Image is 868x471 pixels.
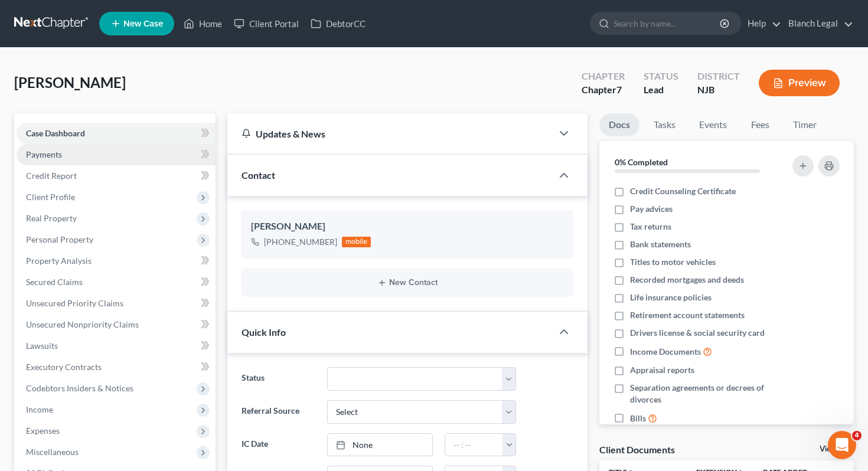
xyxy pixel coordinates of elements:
div: We typically reply in a few hours [24,161,197,174]
a: Client Portal [228,13,305,34]
div: Import and Export Claims [24,306,198,318]
a: Events [690,113,736,136]
div: Updates & News [242,127,539,140]
span: Appraisal reports [630,364,694,376]
img: Profile image for Lindsey [161,19,184,42]
span: 7 [616,84,622,95]
input: Search by name... [614,12,722,34]
span: Contact [242,169,275,181]
span: Bank statements [630,238,691,250]
span: Tax returns [630,221,671,233]
span: [PERSON_NAME] [14,74,126,91]
a: Unsecured Nonpriority Claims [17,314,216,335]
img: logo [24,27,92,37]
span: Real Property [26,213,77,223]
div: Lead [644,83,678,97]
span: Credit Counseling Certificate [630,185,736,197]
span: Secured Claims [26,277,83,287]
span: Income Documents [630,346,701,358]
label: Referral Source [236,400,322,424]
span: Codebtors Insiders & Notices [26,383,133,393]
span: Expenses [26,426,60,436]
p: How can we help? [24,104,213,124]
a: View All [820,445,849,453]
span: Personal Property [26,234,93,244]
a: None [328,434,432,456]
label: Status [236,367,322,391]
span: Executory Contracts [26,362,102,372]
div: mobile [342,237,371,247]
input: -- : -- [445,434,503,456]
span: Client Profile [26,192,75,202]
a: Timer [784,113,826,136]
div: Amendments [24,284,198,296]
a: Tasks [644,113,685,136]
iframe: Intercom live chat [828,431,856,459]
button: New Contact [251,278,564,287]
a: Property Analysis [17,250,216,272]
button: Search for help [17,195,219,218]
label: IC Date [236,433,322,457]
button: Help [158,362,236,410]
span: Retirement account statements [630,309,745,321]
span: Quick Info [242,326,286,338]
div: District [697,70,740,83]
a: Executory Contracts [17,356,216,378]
span: Help [187,392,206,400]
span: Income [26,404,53,414]
div: Chapter [582,70,625,83]
span: Separation agreements or decrees of divorces [630,382,780,405]
a: Docs [599,113,639,136]
div: Import and Export Claims [17,301,219,323]
a: DebtorCC [305,13,371,34]
span: Lawsuits [26,341,58,351]
p: Hi there! [24,84,213,104]
div: Amendments [17,279,219,301]
a: Blanch Legal [782,13,853,34]
span: Drivers license & social security card [630,327,765,339]
div: Statement of Financial Affairs - Payments Made in the Last 90 days [17,245,219,279]
img: Profile image for Katie [116,19,139,42]
div: [PERSON_NAME] [251,220,564,234]
span: Life insurance policies [630,292,712,303]
div: NJB [697,83,740,97]
div: Statement of Financial Affairs - Payments Made in the Last 90 days [24,250,198,274]
span: Payments [26,149,62,159]
div: Attorney's Disclosure of Compensation [24,228,198,240]
div: Attorney's Disclosure of Compensation [17,223,219,245]
div: Chapter [582,83,625,97]
button: Preview [759,70,840,96]
div: Client Documents [599,443,675,456]
a: Case Dashboard [17,123,216,144]
span: Credit Report [26,171,77,181]
img: Profile image for Emma [138,19,162,42]
strong: 0% Completed [615,157,668,167]
a: Payments [17,144,216,165]
span: Bills [630,413,646,424]
span: Miscellaneous [26,447,79,457]
span: Unsecured Nonpriority Claims [26,319,139,329]
span: Home [26,392,53,400]
span: Case Dashboard [26,128,85,138]
a: Lawsuits [17,335,216,356]
span: Property Analysis [26,256,92,266]
div: Send us a messageWe typically reply in a few hours [12,139,224,184]
div: Send us a message [24,149,197,161]
span: Messages [98,392,139,400]
span: Recorded mortgages and deeds [630,274,744,286]
a: Secured Claims [17,272,216,293]
a: Help [742,13,781,34]
a: Unsecured Priority Claims [17,293,216,314]
span: Titles to motor vehicles [630,256,716,268]
a: Credit Report [17,165,216,187]
div: Status [644,70,678,83]
span: Pay advices [630,203,673,215]
span: Unsecured Priority Claims [26,298,123,308]
a: Fees [741,113,779,136]
span: New Case [123,19,163,28]
span: 4 [852,431,862,440]
span: Search for help [24,201,96,213]
div: [PHONE_NUMBER] [264,236,337,248]
button: Messages [79,362,157,410]
a: Home [178,13,228,34]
